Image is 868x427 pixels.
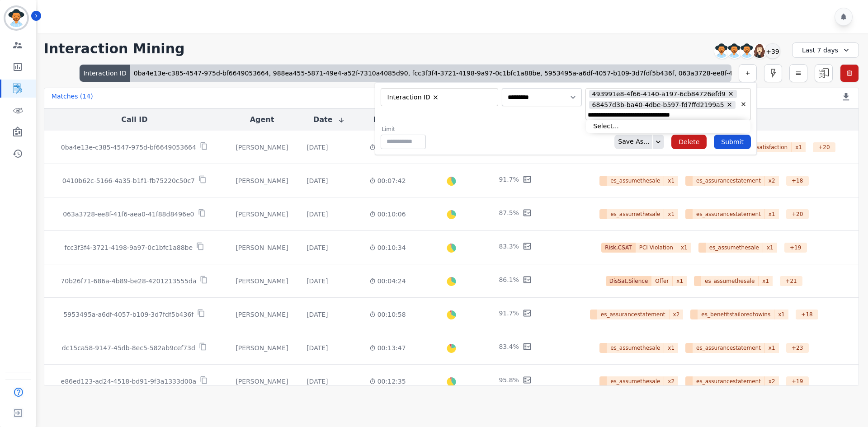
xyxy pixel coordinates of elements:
[499,342,519,353] div: 83.4%
[588,89,738,120] ul: selected options
[780,276,802,286] div: + 21
[250,114,274,125] button: Agent
[701,276,759,286] span: es_assumethesale
[601,243,636,253] span: Risk,CSAT
[693,209,765,219] span: es_assurancestatement
[765,343,779,353] span: x 1
[307,377,328,386] div: [DATE]
[636,243,677,253] span: PCI Violation
[714,135,751,149] button: Submit
[759,276,773,286] span: x 1
[499,375,519,387] div: 95.8%
[786,209,809,219] div: + 20
[382,126,426,133] label: Limit
[607,176,664,186] span: es_assumethesale
[499,275,519,286] div: 86.1%
[664,209,678,219] span: x 1
[62,343,195,352] p: dc15ca58-9147-45db-8ec5-582ab9cef73d
[706,243,763,253] span: es_assumethesale
[366,377,409,386] div: 00:12:35
[52,92,93,104] div: Matches ( 14 )
[307,176,328,185] div: [DATE]
[607,209,664,219] span: es_assumethesale
[232,143,292,152] div: [PERSON_NAME]
[232,343,292,352] div: [PERSON_NAME]
[61,277,196,286] p: 70b26f71-686a-4b89-be28-4201213555da
[664,176,678,186] span: x 1
[366,243,409,252] div: 00:10:34
[366,343,409,352] div: 00:13:47
[693,343,765,353] span: es_assurancestatement
[786,176,809,186] div: + 18
[597,310,670,319] span: es_assurancestatement
[673,276,687,286] span: x 1
[664,343,678,353] span: x 1
[366,310,409,319] div: 00:10:58
[726,101,733,108] button: Remove 68457d3b-ba40-4dbe-b597-fd7ffd2199a5
[796,310,818,319] div: + 18
[5,7,27,29] img: Bordered avatar
[307,243,328,252] div: [DATE]
[693,376,765,386] span: es_assurancestatement
[813,142,835,152] div: + 20
[366,143,409,152] div: 00:08:31
[61,377,197,386] p: e86ed123-ad24-4518-bd91-9f3a1333d00a
[307,210,328,219] div: [DATE]
[232,310,292,319] div: [PERSON_NAME]
[727,90,734,97] button: Remove 493991e8-4f66-4140-a197-6cb84726efd9
[63,210,194,219] p: 063a3728-ee8f-41f6-aea0-41f88d8496e0
[62,176,195,185] p: 0410b62c-5166-4a35-b1f1-fb75220c50c7
[765,376,779,386] span: x 2
[313,114,345,125] button: Date
[44,41,185,57] h1: Interaction Mining
[384,93,442,102] li: Interaction ID
[383,92,492,103] ul: selected options
[765,43,780,59] div: +39
[792,42,859,58] div: Last 7 days
[740,101,747,108] button: Remove all
[499,175,519,186] div: 91.7%
[774,310,788,319] span: x 1
[232,176,292,185] div: [PERSON_NAME]
[664,376,678,386] span: x 2
[307,310,328,319] div: [DATE]
[307,143,328,152] div: [DATE]
[677,243,691,253] span: x 1
[670,310,684,319] span: x 2
[499,208,519,220] div: 87.5%
[765,209,779,219] span: x 1
[786,376,809,386] div: + 19
[366,176,409,185] div: 00:07:42
[589,101,736,109] li: 68457d3b-ba40-4dbe-b597-fd7ffd2199a5
[366,277,409,286] div: 00:04:24
[232,377,292,386] div: [PERSON_NAME]
[307,277,328,286] div: [DATE]
[607,343,664,353] span: es_assumethesale
[61,143,196,152] p: 0ba4e13e-c385-4547-975d-bf6649053664
[232,243,292,252] div: [PERSON_NAME]
[63,310,193,319] p: 5953495a-a6df-4057-b109-3d7fdf5b436f
[232,210,292,219] div: [PERSON_NAME]
[693,176,765,186] span: es_assurancestatement
[499,309,519,320] div: 91.7%
[366,210,409,219] div: 00:10:06
[499,242,519,253] div: 83.3%
[698,310,774,319] span: es_benefitstailoredtowins
[763,243,777,253] span: x 1
[614,135,649,149] div: Save As...
[307,343,328,352] div: [DATE]
[65,243,193,252] p: fcc3f3f4-3721-4198-9a97-0c1bfc1a88be
[589,90,737,99] li: 493991e8-4f66-4140-a197-6cb84726efd9
[765,176,779,186] span: x 2
[121,114,147,125] button: Call ID
[671,135,707,149] button: Delete
[373,114,402,125] button: Length
[232,277,292,286] div: [PERSON_NAME]
[651,276,673,286] span: Offer
[786,343,809,353] div: + 23
[784,243,807,253] div: + 19
[607,376,664,386] span: es_assumethesale
[432,94,439,101] button: Remove Interaction ID
[606,276,652,286] span: DisSat,Silence
[586,120,750,133] li: Select...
